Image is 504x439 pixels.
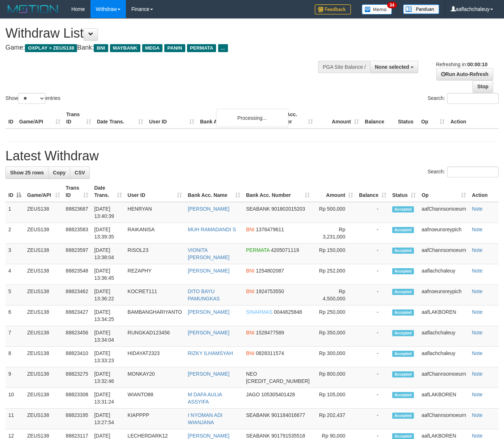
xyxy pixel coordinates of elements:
[5,244,24,264] td: 3
[472,227,483,232] a: Note
[188,309,229,315] a: [PERSON_NAME]
[188,247,229,260] a: VIONITA [PERSON_NAME]
[125,326,185,347] td: RUNGKAD123456
[313,409,356,429] td: Rp 202,437
[271,206,305,212] span: Copy 901802015203 to clipboard
[246,350,254,356] span: BNI
[271,412,305,418] span: Copy 901184016677 to clipboard
[24,244,63,264] td: ZEUS138
[188,412,223,425] a: I NYOMAN ADI WIANJANA
[24,285,63,305] td: ZEUS138
[91,409,124,429] td: [DATE] 13:27:54
[419,347,469,367] td: aaflachchaleuy
[24,223,63,244] td: ZEUS138
[91,388,124,409] td: [DATE] 13:31:24
[362,4,392,14] img: Button%20Memo.svg
[472,309,483,315] a: Note
[125,305,185,326] td: BAMBANGHARIYANTO
[356,409,389,429] td: -
[419,326,469,347] td: aaflachchaleuy
[5,108,16,128] th: ID
[91,326,124,347] td: [DATE] 13:34:04
[271,433,305,439] span: Copy 901791535518 to clipboard
[246,268,254,274] span: BNI
[246,433,270,439] span: SEABANK
[472,433,483,439] a: Note
[356,388,389,409] td: -
[436,68,493,80] a: Run Auto-Refresh
[356,202,389,223] td: -
[428,93,499,104] label: Search:
[91,347,124,367] td: [DATE] 13:33:23
[356,326,389,347] td: -
[63,347,92,367] td: 88823410
[418,108,448,128] th: Op
[392,289,414,295] span: Accepted
[188,371,229,377] a: [PERSON_NAME]
[315,4,351,14] img: Feedback.jpg
[472,371,483,377] a: Note
[472,268,483,274] a: Note
[472,392,483,397] a: Note
[318,61,370,73] div: PGA Site Balance /
[24,264,63,285] td: ZEUS138
[5,202,24,223] td: 1
[256,227,284,232] span: Copy 1376479611 to clipboard
[313,223,356,244] td: Rp 3,231,000
[313,367,356,388] td: Rp 800,000
[91,244,124,264] td: [DATE] 13:38:04
[467,62,487,67] strong: 00:00:10
[246,371,257,377] span: NEO
[246,330,254,335] span: BNI
[356,181,389,202] th: Balance: activate to sort column ascending
[395,108,418,128] th: Status
[392,268,414,274] span: Accepted
[91,264,124,285] td: [DATE] 13:36:45
[24,181,63,202] th: Game/API: activate to sort column ascending
[188,288,220,301] a: DITO BAYU PAMUNGKAS
[447,93,499,104] input: Search:
[472,206,483,212] a: Note
[392,413,414,419] span: Accepted
[94,44,108,52] span: BNI
[313,181,356,202] th: Amount: activate to sort column ascending
[188,206,229,212] a: [PERSON_NAME]
[246,247,270,253] span: PERMATA
[24,388,63,409] td: ZEUS138
[356,285,389,305] td: -
[125,367,185,388] td: MONKAY20
[5,44,329,51] h4: Game: Bank:
[472,412,483,418] a: Note
[63,181,92,202] th: Trans ID: activate to sort column ascending
[428,166,499,177] label: Search:
[188,227,236,232] a: MUH RAMADANDI S
[472,247,483,253] a: Note
[419,285,469,305] td: aafnoeunsreypich
[218,44,228,52] span: ...
[188,350,233,356] a: RIZKY ILHAMSYAH
[389,181,419,202] th: Status: activate to sort column ascending
[313,285,356,305] td: Rp 4,500,000
[419,388,469,409] td: aafLAKBOREN
[125,202,185,223] td: HENRYAN
[5,264,24,285] td: 4
[246,392,260,397] span: JAGO
[246,309,272,315] span: SINARMAS
[436,62,487,67] span: Refreshing in:
[356,244,389,264] td: -
[5,93,60,104] label: Show entries
[91,367,124,388] td: [DATE] 13:32:46
[5,409,24,429] td: 11
[5,326,24,347] td: 7
[419,305,469,326] td: aafLAKBOREN
[91,181,124,202] th: Date Trans.: activate to sort column ascending
[392,330,414,336] span: Accepted
[91,305,124,326] td: [DATE] 13:34:25
[125,264,185,285] td: REZAPHY
[5,388,24,409] td: 10
[24,367,63,388] td: ZEUS138
[91,202,124,223] td: [DATE] 13:40:39
[125,409,185,429] td: KIAPPPP
[5,347,24,367] td: 8
[419,181,469,202] th: Op: activate to sort column ascending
